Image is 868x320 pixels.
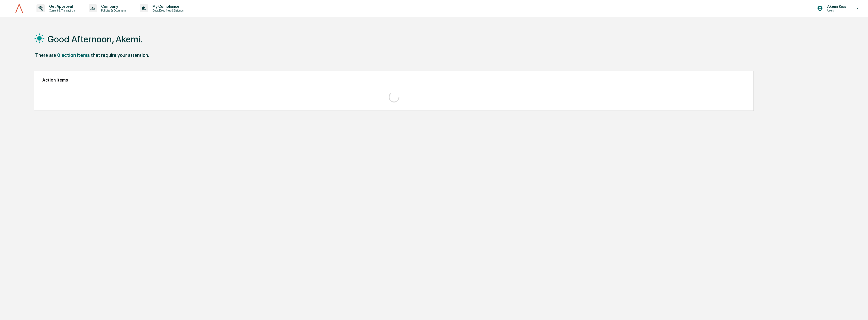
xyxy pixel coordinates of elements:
[148,9,186,12] p: Data, Deadlines & Settings
[97,9,129,12] p: Policies & Documents
[148,4,186,9] p: My Compliance
[42,78,745,83] h2: Action Items
[13,3,26,14] img: logo
[35,52,56,58] div: There are
[57,52,90,58] div: 0 action items
[823,4,849,9] p: Akemi Kiss
[47,34,142,45] h1: Good Afternoon, Akemi.
[823,9,849,12] p: Users
[45,4,78,9] p: Get Approval
[45,9,78,12] p: Content & Transactions
[97,4,129,9] p: Company
[91,52,149,58] div: that require your attention.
